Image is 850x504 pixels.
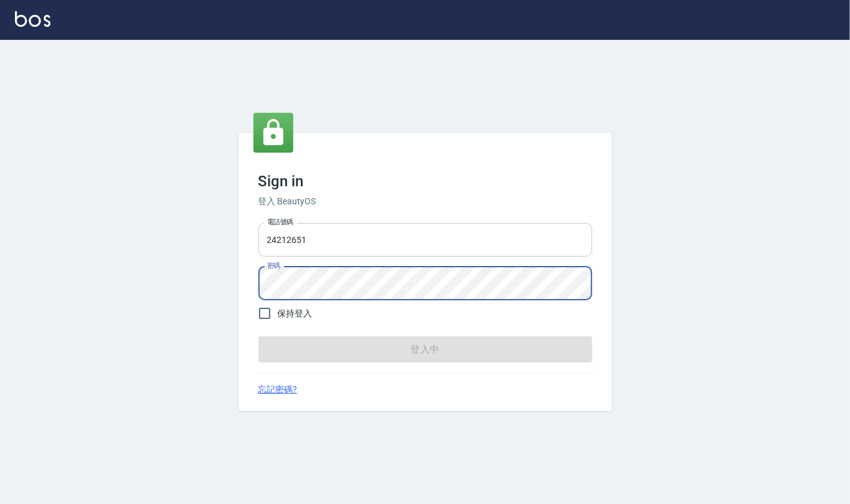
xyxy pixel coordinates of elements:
img: Logo [15,11,50,27]
h6: 登入 BeautyOS [258,195,592,208]
label: 電話號碼 [267,217,293,227]
label: 密碼 [267,261,280,270]
a: 忘記密碼? [258,383,298,396]
span: 保持登入 [278,307,313,320]
h3: Sign in [258,173,592,190]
